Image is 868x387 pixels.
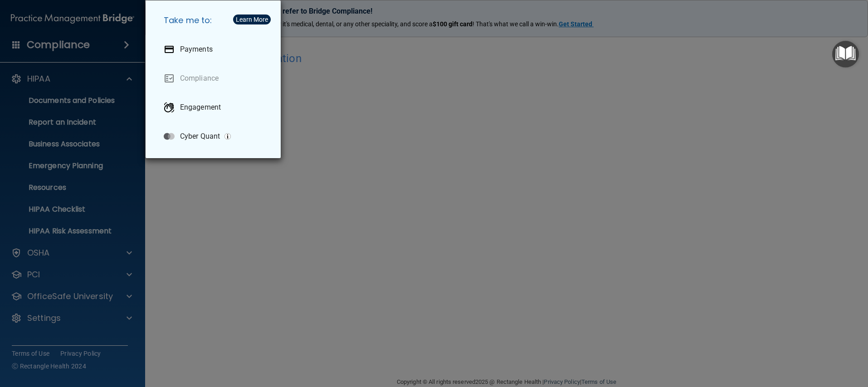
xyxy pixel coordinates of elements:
[156,95,273,120] a: Engagement
[180,103,221,112] p: Engagement
[180,45,213,54] p: Payments
[236,16,268,23] div: Learn More
[156,66,273,91] a: Compliance
[156,8,273,33] h5: Take me to:
[156,124,273,149] a: Cyber Quant
[156,37,273,62] a: Payments
[180,132,220,141] p: Cyber Quant
[233,15,271,24] button: Learn More
[832,41,859,68] button: Open Resource Center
